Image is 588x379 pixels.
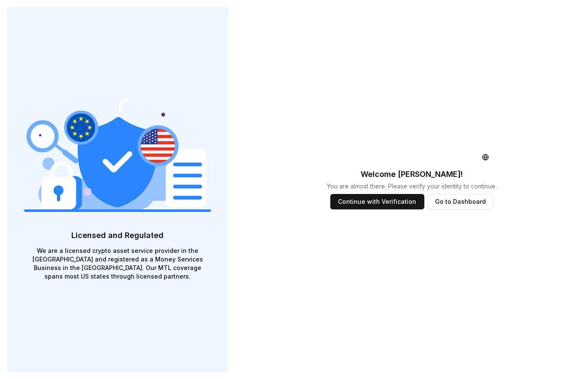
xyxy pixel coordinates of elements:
[361,168,463,180] p: Welcome [PERSON_NAME] !
[330,194,424,209] button: Continue with Verification
[24,229,211,241] p: Licensed and Regulated
[327,182,497,191] p: You are almost there. Please verify your identity to continue.
[24,247,211,281] p: We are a licensed crypto asset service provider in the [GEOGRAPHIC_DATA] and registered as a Mone...
[428,194,493,209] button: Go to Dashboard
